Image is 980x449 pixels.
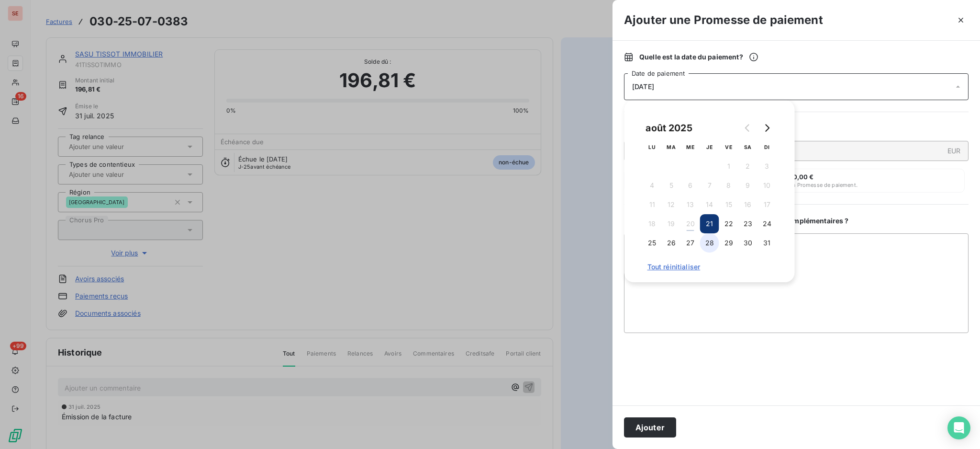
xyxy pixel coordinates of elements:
th: vendredi [719,138,738,157]
div: août 2025 [643,120,696,136]
button: 15 [719,195,738,214]
button: 9 [738,176,757,195]
button: 20 [681,214,700,233]
button: 1 [719,157,738,176]
button: 2 [738,157,757,176]
button: 4 [643,176,662,195]
span: Quelle est la date du paiement ? [639,52,758,62]
button: Go to next month [757,118,777,138]
th: jeudi [700,138,719,157]
button: Go to previous month [738,118,757,138]
button: 6 [681,176,700,195]
button: 8 [719,176,738,195]
button: 24 [757,214,777,233]
span: Tout réinitialiser [647,263,772,271]
div: Open Intercom Messenger [947,416,970,439]
button: 5 [662,176,681,195]
h3: Ajouter une Promesse de paiement [624,12,823,29]
button: 12 [662,195,681,214]
button: 10 [757,176,777,195]
button: 23 [738,214,757,233]
button: 13 [681,195,700,214]
th: samedi [738,138,757,157]
th: mercredi [681,138,700,157]
button: Ajouter [624,417,676,437]
button: 11 [643,195,662,214]
th: lundi [643,138,662,157]
button: 16 [738,195,757,214]
button: 26 [662,233,681,253]
button: 17 [757,195,777,214]
button: 25 [643,233,662,253]
button: 30 [738,233,757,253]
th: dimanche [757,138,777,157]
button: 28 [700,233,719,253]
button: 18 [643,214,662,233]
span: 0,00 € [793,173,814,181]
button: 7 [700,176,719,195]
button: 22 [719,214,738,233]
button: 19 [662,214,681,233]
button: 14 [700,195,719,214]
button: 27 [681,233,700,253]
button: 21 [700,214,719,233]
button: 31 [757,233,777,253]
span: [DATE] [632,83,654,91]
th: mardi [662,138,681,157]
button: 3 [757,157,777,176]
button: 29 [719,233,738,253]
